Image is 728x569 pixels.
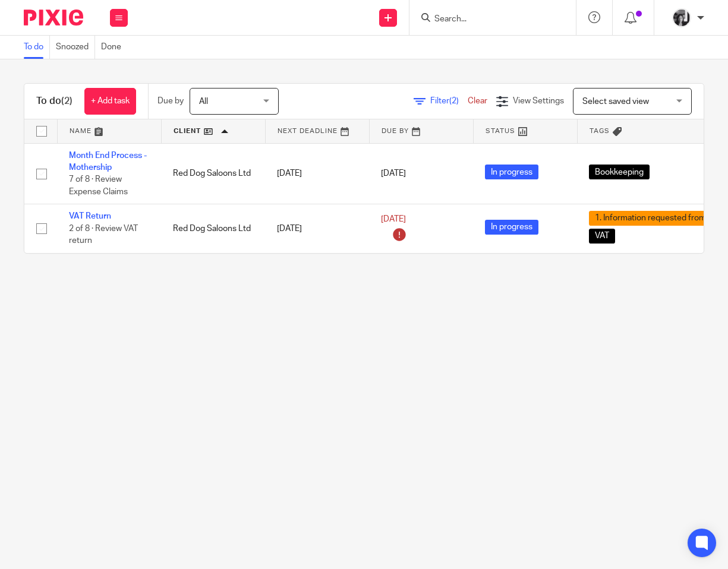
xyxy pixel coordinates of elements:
h1: To do [36,95,73,108]
td: Red Dog Saloons Ltd [161,204,265,253]
span: [DATE] [381,215,406,223]
span: View Settings [513,97,564,105]
span: Bookkeeping [589,165,650,179]
span: VAT [589,229,615,244]
img: IMG_7103.jpg [672,8,691,27]
a: VAT Return [69,212,111,220]
span: Tags [590,128,610,134]
p: Due by [157,95,184,107]
span: 7 of 8 · Review Expense Claims [69,175,128,196]
span: (2) [449,97,459,105]
img: Pixie [24,10,83,26]
span: Select saved view [582,97,649,106]
td: [DATE] [265,204,369,253]
span: [DATE] [381,169,406,178]
a: Clear [468,97,487,105]
td: [DATE] [265,143,369,204]
span: 2 of 8 · Review VAT return [69,225,138,245]
span: Filter [430,97,468,105]
a: + Add task [84,88,136,115]
span: (2) [61,96,73,106]
span: All [199,97,208,106]
span: In progress [485,220,538,235]
span: In progress [485,165,538,179]
a: Snoozed [56,36,95,59]
a: Month End Process - Mothership [69,151,147,172]
input: Search [433,14,540,25]
a: To do [24,36,50,59]
td: Red Dog Saloons Ltd [161,143,265,204]
a: Done [101,36,127,59]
